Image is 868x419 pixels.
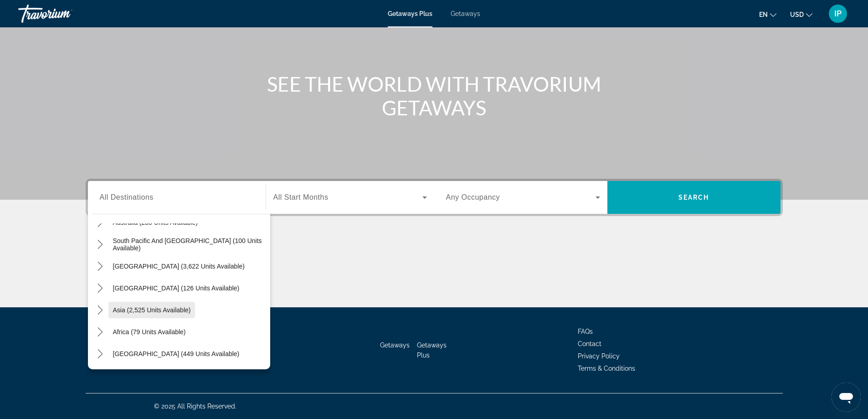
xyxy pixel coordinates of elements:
button: Select destination: Asia (2,525 units available) [108,302,195,318]
button: Toggle South Pacific and Oceania (100 units available) submenu [92,237,108,253]
button: Toggle South America (3,622 units available) submenu [92,259,108,274]
a: Terms & Conditions [578,365,635,372]
a: Travorium [18,2,109,26]
span: [GEOGRAPHIC_DATA] (3,622 units available) [113,263,245,270]
h1: SEE THE WORLD WITH TRAVORIUM GETAWAYS [263,72,605,119]
span: [GEOGRAPHIC_DATA] (126 units available) [113,285,240,292]
span: Any Occupancy [446,193,500,201]
span: Africa (79 units available) [113,328,186,336]
a: Contact [578,340,601,347]
button: Select destination: South Pacific and Oceania (100 units available) [108,236,270,253]
input: Select destination [100,192,254,203]
button: Select destination: Australia (235 units available) [108,214,203,231]
div: Search widget [88,181,781,214]
button: Select destination: Middle East (449 units available) [108,346,244,362]
span: en [759,11,768,18]
iframe: Button to launch messaging window [832,383,861,412]
span: All Destinations [100,193,154,201]
span: Search [678,194,709,201]
a: Privacy Policy [578,352,620,360]
div: Destination options [88,209,270,369]
button: Search [607,181,781,214]
button: Change language [759,8,776,21]
span: Asia (2,525 units available) [113,306,191,314]
span: IP [834,9,842,18]
span: © 2025 All Rights Reserved. [154,403,236,410]
a: Getaways [451,10,480,17]
button: Toggle Africa (79 units available) submenu [92,324,108,340]
button: Toggle Central America (126 units available) submenu [92,280,108,296]
button: Change currency [790,8,812,21]
span: USD [790,11,804,18]
button: Select destination: South America (3,622 units available) [108,258,249,274]
a: Getaways Plus [417,341,447,359]
button: Toggle Middle East (449 units available) submenu [92,346,108,362]
button: User Menu [826,4,850,23]
a: FAQs [578,328,593,335]
button: Select destination: Africa (79 units available) [108,324,190,340]
button: Toggle Australia (235 units available) submenu [92,215,108,231]
a: Getaways Plus [388,10,432,17]
span: All Start Months [273,193,329,201]
button: Toggle Asia (2,525 units available) submenu [92,302,108,318]
a: Getaways [380,341,410,349]
button: Select destination: Central America (126 units available) [108,280,244,296]
span: South Pacific and [GEOGRAPHIC_DATA] (100 units available) [113,237,266,252]
span: [GEOGRAPHIC_DATA] (449 units available) [113,350,240,357]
